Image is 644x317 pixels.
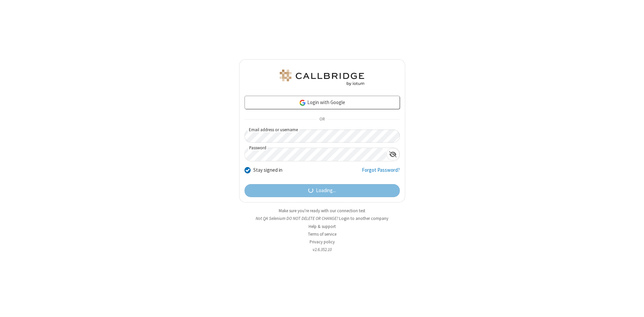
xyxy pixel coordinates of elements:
a: Login with Google [245,96,400,109]
a: Privacy policy [310,239,335,245]
a: Help & support [309,224,336,229]
li: Not QA Selenium DO NOT DELETE OR CHANGE? [239,215,405,222]
a: Terms of service [308,231,336,237]
span: OR [317,115,327,124]
button: Login to another company [339,215,388,222]
input: Email address or username [245,130,400,143]
li: v2.6.352.10 [239,246,405,253]
label: Stay signed in [253,166,282,174]
input: Password [245,148,386,161]
span: Loading... [316,187,336,194]
a: Make sure you're ready with our connection test [279,208,365,214]
a: Forgot Password? [362,166,400,179]
img: google-icon.png [299,99,306,106]
img: QA Selenium DO NOT DELETE OR CHANGE [278,70,366,86]
div: Show password [386,148,399,160]
button: Loading... [245,184,400,197]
